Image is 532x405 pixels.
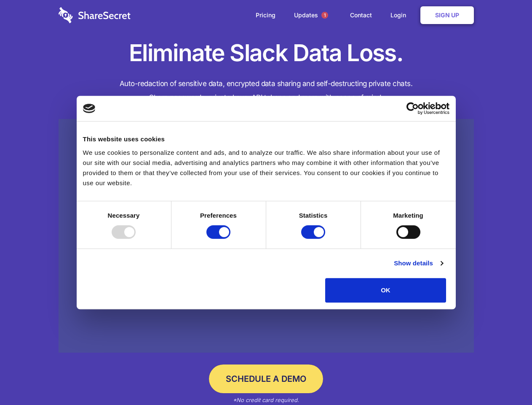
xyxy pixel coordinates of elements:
button: OK [325,278,446,302]
strong: Necessary [108,212,140,219]
a: Wistia video thumbnail [59,119,474,353]
a: Schedule a Demo [209,364,323,393]
strong: Preferences [200,212,237,219]
div: This website uses cookies [83,134,449,144]
a: Pricing [247,2,284,28]
strong: Marketing [393,212,423,219]
h4: Auto-redaction of sensitive data, encrypted data sharing and self-destructing private chats. Shar... [59,77,474,105]
span: 1 [321,12,328,19]
h1: Eliminate Slack Data Loss. [59,38,474,68]
div: We use cookies to personalize content and ads, and to analyze our traffic. We also share informat... [83,148,449,188]
em: *No credit card required. [233,397,299,403]
a: Show details [394,258,443,268]
a: Login [382,2,419,28]
a: Usercentrics Cookiebot - opens in a new window [376,102,449,115]
a: Contact [342,2,380,28]
a: Sign Up [420,6,474,24]
img: logo [83,104,96,113]
img: logo-wordmark-white-trans-d4663122ce5f474addd5e946df7df03e33cb6a1c49d2221995e7729f52c070b2.svg [59,7,131,23]
strong: Statistics [299,212,328,219]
